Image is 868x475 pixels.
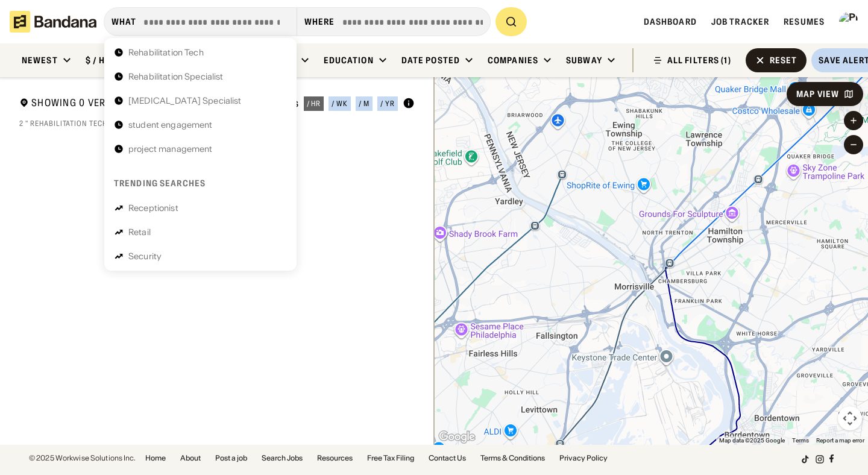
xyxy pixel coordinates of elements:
[307,100,321,107] div: / hr
[262,455,303,462] a: Search Jobs
[317,455,353,462] a: Resources
[380,100,395,107] div: / yr
[128,252,162,260] div: Security
[711,16,769,27] a: Job Tracker
[19,96,285,112] div: Showing 0 Verified Jobs
[359,100,370,107] div: / m
[304,16,335,27] div: Where
[437,429,477,445] img: Google
[10,11,96,33] img: Bandana logotype
[128,145,213,153] div: project management
[128,204,178,212] div: Receptionist
[114,178,206,189] div: Trending searches
[839,12,858,31] img: Profile photo
[838,406,862,430] button: Map camera controls
[22,55,58,66] div: Newest
[324,55,374,66] div: Education
[128,228,151,236] div: Retail
[332,100,348,107] div: / wk
[128,72,224,81] div: Rehabilitation Specialist
[667,56,731,64] div: ALL FILTERS (1)
[112,16,136,27] div: what
[429,455,466,462] a: Contact Us
[86,55,123,66] div: $ / hour
[29,455,136,462] div: © 2025 Workwise Solutions Inc.
[128,96,242,105] div: [MEDICAL_DATA] Specialist
[401,55,460,66] div: Date Posted
[367,455,414,462] a: Free Tax Filing
[215,455,247,462] a: Post a job
[796,90,839,98] div: Map View
[559,455,608,462] a: Privacy Policy
[19,119,415,128] div: 2 " Rehabilitation Tech" jobs on [DOMAIN_NAME]
[19,135,415,445] div: grid
[566,55,602,66] div: Subway
[770,56,797,64] div: Reset
[480,455,545,462] a: Terms & Conditions
[792,437,809,444] a: Terms (opens in new tab)
[437,429,477,445] a: Open this area in Google Maps (opens a new window)
[128,121,213,129] div: student engagement
[145,455,166,462] a: Home
[488,55,538,66] div: Companies
[784,16,825,27] a: Resumes
[128,48,204,57] div: Rehabilitation Tech
[816,437,864,444] a: Report a map error
[719,437,785,444] span: Map data ©2025 Google
[644,16,697,27] a: Dashboard
[180,455,201,462] a: About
